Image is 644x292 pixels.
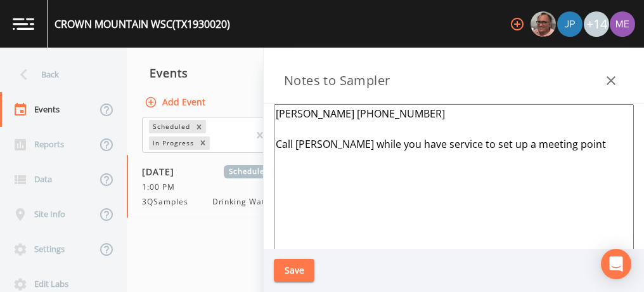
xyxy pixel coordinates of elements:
div: +14 [584,11,609,37]
div: Remove Scheduled [192,120,206,133]
a: [DATE]Scheduled1:00 PM3QSamplesDrinking Water [127,155,311,218]
div: Remove In Progress [196,136,210,150]
button: Add Event [142,91,210,114]
span: Scheduled [224,165,274,178]
img: 41241ef155101aa6d92a04480b0d0000 [557,11,583,37]
img: d4d65db7c401dd99d63b7ad86343d265 [610,11,635,37]
span: 1:00 PM [142,182,183,193]
span: Drinking Water [212,196,274,208]
div: Mike Franklin [530,11,557,37]
img: e2d790fa78825a4bb76dcb6ab311d44c [531,11,556,37]
span: 3QSamples [142,196,196,208]
div: Open Intercom Messenger [601,249,631,279]
div: In Progress [149,136,196,150]
span: [DATE] [142,165,183,178]
div: CROWN MOUNTAIN WSC (TX1930020) [55,17,230,32]
h3: Notes to Sampler [284,70,390,91]
div: Events [127,57,311,89]
div: Scheduled [149,120,192,133]
div: Joshua gere Paul [557,11,583,37]
button: Save [274,259,314,282]
img: logo [13,18,34,30]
